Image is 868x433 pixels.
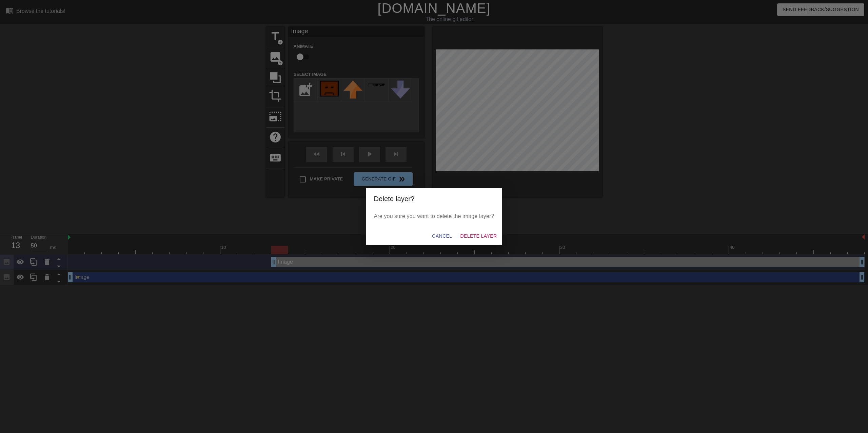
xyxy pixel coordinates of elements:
button: Cancel [429,230,455,242]
span: Delete Layer [460,232,497,240]
button: Delete Layer [457,230,499,242]
h2: Delete layer? [374,193,494,204]
p: Are you sure you want to delete the image layer? [374,212,494,220]
span: Cancel [432,232,452,240]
